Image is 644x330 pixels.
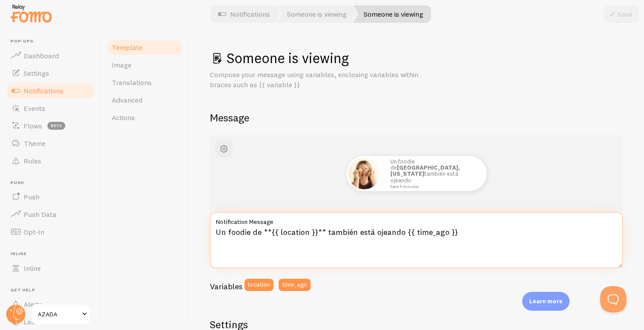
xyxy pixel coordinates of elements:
p: Learn more [529,297,563,305]
a: Dashboard [5,47,96,64]
span: AZADA [38,309,79,319]
span: Dashboard [24,51,59,60]
a: AZADA [32,304,91,325]
a: Theme [5,135,96,152]
a: Alerts [5,295,96,313]
span: Settings [24,69,49,78]
a: Image [106,56,183,74]
span: Flows [24,121,42,130]
span: Get Help [11,287,96,293]
a: Advanced [106,91,183,109]
span: Template [112,43,142,52]
h2: Message [210,111,623,124]
div: Learn more [522,292,570,311]
span: Rules [24,156,41,165]
span: Push [11,180,96,186]
span: Inline [24,264,41,273]
iframe: Help Scout Beacon - Open [600,286,626,312]
a: Rules [5,152,96,170]
span: Notifications [24,86,64,95]
a: Settings [5,64,96,82]
a: Events [5,99,96,117]
p: Compose your message using variables, enclosing variables within braces such as {{ variable }} [210,70,420,90]
button: time_ago [279,279,311,291]
img: fomo-relay-logo-orange.svg [9,2,53,25]
a: Template [106,39,183,56]
a: Notifications [5,82,96,99]
label: Notification Message [210,212,623,227]
span: Advanced [112,96,142,104]
span: Push Data [24,210,57,219]
span: beta [47,122,65,130]
span: Opt-In [24,227,44,236]
button: location [244,279,273,291]
span: Push [24,192,39,201]
span: Pop-ups [11,39,96,44]
span: Theme [24,139,46,148]
h1: Someone is viewing [210,49,623,67]
a: Flows beta [5,117,96,135]
small: hace 4 minutos [390,185,475,189]
img: Fomo [348,158,380,189]
span: Alerts [24,300,42,309]
strong: [GEOGRAPHIC_DATA], [US_STATE] [390,164,460,177]
span: Actions [112,113,135,122]
span: Events [24,104,45,113]
h3: Variables [210,281,242,291]
a: Push Data [5,206,96,223]
a: Actions [106,109,183,126]
span: Translations [112,78,152,87]
a: Inline [5,259,96,277]
a: Push [5,188,96,206]
a: Opt-In [5,223,96,241]
a: Translations [106,74,183,91]
p: Un foodie de también está ojeando [390,158,478,189]
span: Image [112,60,131,69]
span: Inline [11,251,96,257]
